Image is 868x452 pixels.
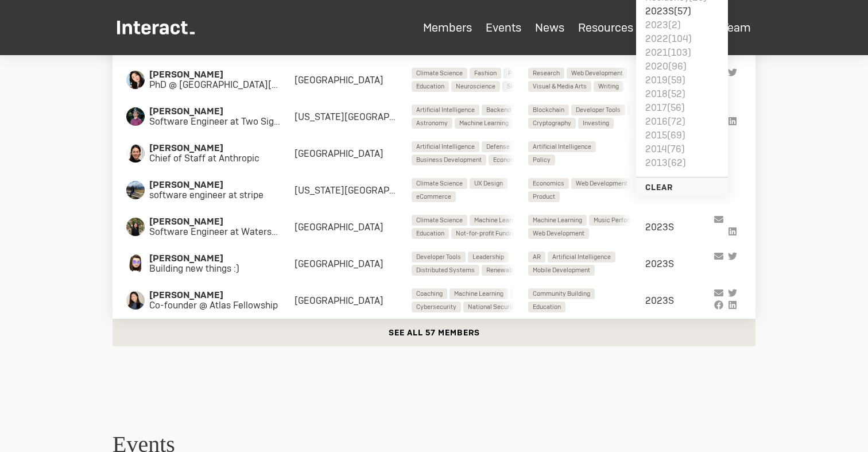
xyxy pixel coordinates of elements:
span: [PERSON_NAME] [149,143,273,153]
span: Economics [533,178,564,189]
span: Machine Learning [474,215,524,226]
span: Cybersecurity [416,302,456,312]
li: 2023S ( 57 ) [645,5,719,18]
div: 2023S [645,221,714,233]
span: Chief of Staff at Anthropic [149,153,273,164]
div: [GEOGRAPHIC_DATA] [294,295,412,307]
div: [GEOGRAPHIC_DATA] [294,74,412,86]
li: 2021 ( 103 ) [645,46,719,60]
span: Community Building [533,288,590,299]
li: 2018 ( 52 ) [645,87,719,101]
span: Defense [486,141,510,152]
span: Astronomy [416,118,448,129]
span: Writing [598,81,619,92]
span: Policy [533,154,551,165]
li: 2019 ( 59 ) [645,74,719,87]
a: Events [486,20,521,35]
li: 2017 ( 56 ) [645,101,719,115]
span: Artificial Intelligence [533,141,591,152]
div: 2023S [645,258,714,270]
span: Business Development [416,154,482,165]
a: Members [423,20,472,35]
li: 2014 ( 76 ) [645,142,719,156]
span: Investing [583,118,609,129]
div: [US_STATE][GEOGRAPHIC_DATA] [294,184,412,196]
span: Machine Learning [454,288,503,299]
li: 2023 ( 2 ) [645,18,719,32]
span: Education [416,81,444,92]
span: Visual & Media Arts [533,81,587,92]
span: Climate Science [416,68,463,79]
span: Blockchain [533,105,564,115]
a: News [535,20,564,35]
span: [PERSON_NAME] [149,180,277,190]
span: Education [416,228,444,239]
span: UX Design [474,178,503,189]
span: Music Performance [594,215,649,226]
span: [PERSON_NAME] [149,217,294,227]
span: Web Development [533,228,584,239]
div: [GEOGRAPHIC_DATA] [294,221,412,233]
span: Backend [486,105,511,115]
span: National Security [468,302,517,312]
span: AR [533,252,541,262]
span: Neuroscience [456,81,495,92]
span: Not-for-profit Fundraising [456,228,529,239]
span: Artificial Intelligence [416,105,475,115]
a: Team [722,20,751,35]
span: Software Engineer at Watershed [149,227,294,237]
span: Climate Science [416,178,463,189]
span: Product [533,191,555,202]
span: Artificial Intelligence [552,252,611,262]
span: Co-founder @ Atlas Fellowship [149,300,292,311]
span: Machine Learning [533,215,582,226]
span: Software Engineer at Two Sigma [149,117,294,127]
div: [US_STATE][GEOGRAPHIC_DATA] [294,111,412,123]
span: Building new things :) [149,264,272,274]
span: [PERSON_NAME] [149,106,294,117]
div: [GEOGRAPHIC_DATA] [294,258,412,270]
span: Leadership [472,252,504,262]
span: Developer Tools [576,105,621,115]
li: 2015 ( 69 ) [645,129,719,142]
span: Climate Science [416,215,463,226]
span: Machine Learning [459,118,509,129]
span: [PERSON_NAME] [149,69,294,80]
li: 2016 ( 72 ) [645,115,719,129]
span: Web Development [571,68,623,79]
span: software engineer at stripe [149,190,277,200]
span: Artificial Intelligence [416,141,475,152]
span: Renewable Energy [486,265,538,276]
button: See all 57 members [113,319,755,346]
li: 2013 ( 62 ) [645,156,719,170]
span: Developer Tools [416,252,461,262]
span: Web Development [576,178,627,189]
li: 2020 ( 96 ) [645,60,719,74]
span: Economics [493,154,525,165]
li: 2022 ( 104 ) [645,32,719,46]
span: Fashion [474,68,497,79]
span: Education [533,302,561,312]
span: Cryptography [533,118,571,129]
span: Mobile Development [533,265,590,276]
span: Research [533,68,560,79]
span: [PERSON_NAME] [149,290,292,300]
div: [GEOGRAPHIC_DATA] [294,148,412,160]
div: 2023S [645,295,714,307]
span: eCommerce [416,191,451,202]
span: Distributed Systems [416,265,475,276]
a: Resources [578,20,633,35]
h6: Clear [645,182,719,192]
span: [PERSON_NAME] [149,253,272,264]
span: PhD @ [GEOGRAPHIC_DATA][US_STATE] [149,80,294,90]
img: Interact Logo [117,21,195,34]
span: Coaching [416,288,443,299]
